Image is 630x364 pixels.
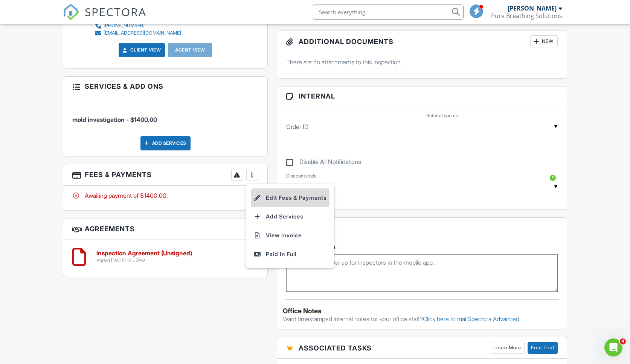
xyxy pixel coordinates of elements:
div: New [530,35,558,47]
div: Awaiting payment of $1400.00. [72,191,258,200]
a: Free Trial [528,342,558,354]
a: Learn More [490,342,525,354]
label: Discount code [286,173,317,179]
input: Search everything... [313,5,464,20]
h3: Agreements [63,218,267,240]
h6: Inspection Agreement (Unsigned) [96,250,192,257]
div: Office Notes [283,307,561,315]
h5: Inspector Notes [286,243,558,250]
span: Associated Tasks [299,343,372,353]
h3: Internal [277,86,567,106]
a: SPECTORA [63,10,146,26]
div: Pure Breathing Solutions [491,12,562,20]
div: [PERSON_NAME] [508,5,557,12]
h3: Services & Add ons [63,77,267,96]
label: Referral source [426,112,458,119]
span: SPECTORA [85,4,146,20]
a: Click here to trial Spectora Advanced. [423,315,521,323]
h3: Additional Documents [277,31,567,52]
h3: Fees & Payments [63,164,267,186]
span: mold investigation - $1400.00 [72,116,157,123]
iframe: Intercom live chat [604,338,622,356]
h3: Notes [277,218,567,237]
div: Add Services [140,136,191,150]
img: The Best Home Inspection Software - Spectora [63,4,79,20]
a: Inspection Agreement (Unsigned) Added [DATE] 13:07PM [96,250,192,263]
a: Client View [121,46,161,54]
p: Want timestamped internal notes for your office staff? [283,315,561,323]
li: Manual fee: mold investigation [72,102,258,130]
span: 4 [620,338,626,344]
div: [EMAIL_ADDRESS][DOMAIN_NAME] [104,30,181,36]
a: [EMAIL_ADDRESS][DOMAIN_NAME] [95,29,181,37]
label: Order ID [286,123,308,131]
div: Added [DATE] 13:07PM [96,258,192,264]
p: There are no attachments to this inspection. [286,58,558,66]
label: Disable All Notifications [286,158,361,168]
